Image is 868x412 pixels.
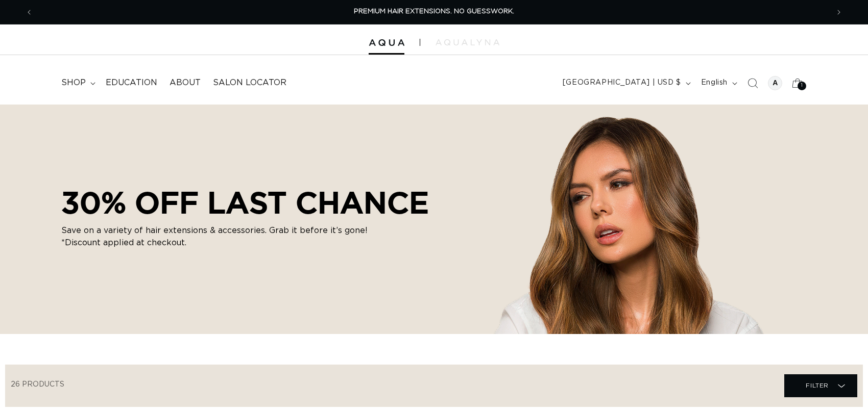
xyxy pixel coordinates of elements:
span: Salon Locator [213,78,286,88]
img: Aqua Hair Extensions [369,39,404,46]
button: [GEOGRAPHIC_DATA] | USD $ [557,73,695,93]
span: About [170,78,201,88]
span: English [701,78,728,88]
p: Save on a variety of hair extensions & accessories. Grab it before it’s gone! *Discount applied a... [61,224,368,249]
span: PREMIUM HAIR EXTENSIONS. NO GUESSWORK. [354,8,514,15]
img: aqualyna.com [436,39,499,45]
summary: shop [55,71,100,94]
summary: Filter [784,374,857,397]
span: Education [106,78,157,88]
button: Next announcement [828,3,850,22]
a: Salon Locator [207,71,293,94]
span: Filter [806,376,829,395]
a: Education [100,71,163,94]
h2: 30% OFF LAST CHANCE [61,185,429,220]
summary: Search [741,72,764,94]
a: About [163,71,207,94]
span: shop [61,78,86,88]
span: [GEOGRAPHIC_DATA] | USD $ [563,78,681,88]
button: Previous announcement [18,3,40,22]
button: English [695,73,741,93]
span: 26 products [11,381,64,388]
span: 1 [801,82,803,90]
